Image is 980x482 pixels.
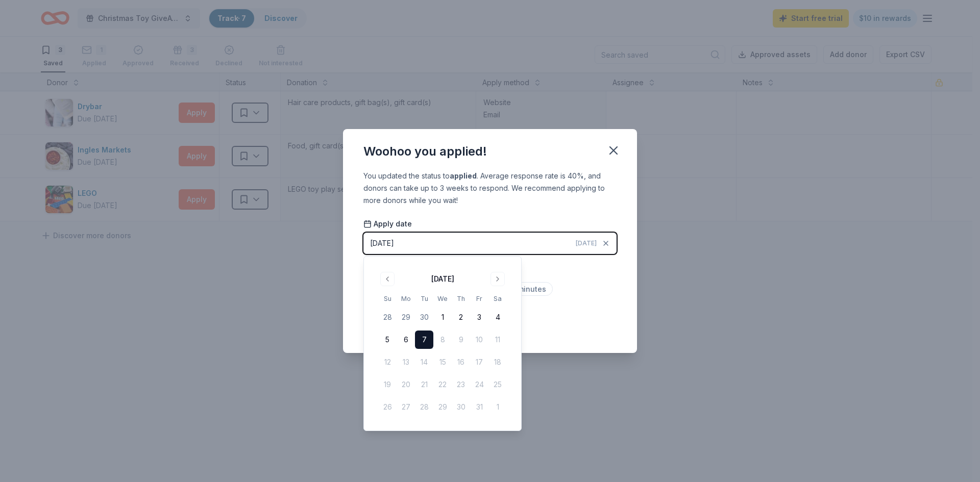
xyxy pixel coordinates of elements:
button: 6 [397,331,415,349]
button: Go to next month [491,272,505,286]
th: Tuesday [415,293,433,304]
th: Friday [470,293,488,304]
th: Sunday [378,293,397,304]
span: [DATE] [576,239,597,247]
th: Thursday [452,293,470,304]
button: [DATE][DATE] [363,233,617,254]
button: 1 [433,308,452,326]
button: 2 [452,308,470,326]
button: 5 [378,331,397,349]
div: [DATE] [431,273,454,285]
b: applied [450,171,477,180]
th: Monday [397,293,415,304]
button: Go to previous month [380,272,395,286]
span: Apply date [363,219,412,229]
th: Saturday [488,293,507,304]
button: 28 [378,308,397,326]
button: 7 [415,331,433,349]
button: 30 [415,308,433,326]
div: [DATE] [370,237,394,249]
button: 3 [470,308,488,326]
th: Wednesday [433,293,452,304]
div: You updated the status to . Average response rate is 40%, and donors can take up to 3 weeks to re... [363,170,617,207]
div: Woohoo you applied! [363,143,487,160]
button: 4 [488,308,507,326]
button: 29 [397,308,415,326]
